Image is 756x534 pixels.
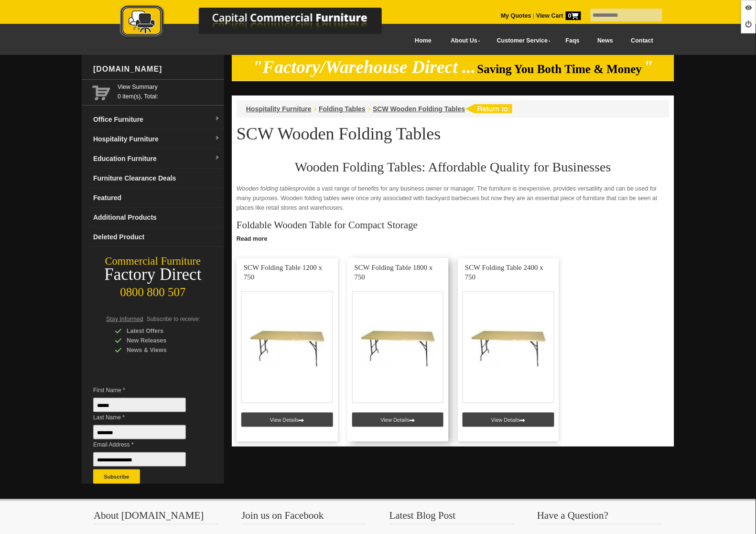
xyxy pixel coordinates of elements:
[241,511,367,524] h3: Join us on Facebook
[319,105,366,113] a: Folding Tables
[89,129,224,149] a: Hospitality Furnituredropdown
[373,105,465,113] a: SCW Wooden Folding Tables
[589,30,622,52] a: News
[622,30,662,52] a: Contact
[147,316,200,322] span: Subscribe to receive:
[246,105,312,113] a: Hospitality Furniture
[89,188,224,208] a: Featured
[215,136,220,141] img: dropdown
[89,227,224,247] a: Deleted Product
[94,5,428,43] a: Capital Commercial Furniture Logo
[237,184,670,213] p: provide a vast range of benefits for any business owner or manager. The furniture is inexpensive,...
[93,440,200,449] span: Email Address *
[115,336,205,345] div: New Releases
[535,12,581,19] a: View Cart0
[557,30,589,52] a: Faqs
[94,5,428,40] img: Capital Commercial Furniture Logo
[93,452,186,467] input: Email Address *
[94,511,219,524] h3: About [DOMAIN_NAME]
[389,511,515,524] h3: Latest Blog Post
[537,511,662,524] h3: Have a Question?
[93,425,186,439] input: Last Name *
[215,155,220,161] img: dropdown
[89,149,224,169] a: Education Furnituredropdown
[644,57,654,77] em: "
[82,255,224,268] div: Commercial Furniture
[89,208,224,227] a: Additional Products
[118,82,220,92] a: View Summary
[566,11,581,20] span: 0
[115,345,205,355] div: News & Views
[82,281,224,299] div: 0800 800 507
[237,185,296,192] em: Wooden folding tables
[237,220,670,230] h3: Foldable Wooden Table for Compact Storage
[82,268,224,281] div: Factory Direct
[89,55,224,84] div: [DOMAIN_NAME]
[477,63,642,75] span: Saving You Both Time & Money
[93,398,186,412] input: First Name *
[232,232,674,244] a: Click to read more
[465,104,512,113] img: return to
[89,169,224,188] a: Furniture Clearance Deals
[115,326,205,336] div: Latest Offers
[314,104,316,114] li: ›
[215,116,220,122] img: dropdown
[93,413,200,422] span: Last Name *
[536,12,581,19] strong: View Cart
[93,470,140,484] button: Subscribe
[106,316,143,322] span: Stay Informed
[441,30,486,52] a: About Us
[501,12,531,19] a: My Quotes
[486,30,557,52] a: Customer Service
[93,385,200,395] span: First Name *
[118,82,220,100] span: 0 item(s), Total:
[89,110,224,129] a: Office Furnituredropdown
[237,160,670,174] h2: Wooden Folding Tables: Affordable Quality for Businesses
[237,125,670,143] h1: SCW Wooden Folding Tables
[253,57,476,77] em: "Factory/Warehouse Direct ...
[368,104,370,114] li: ›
